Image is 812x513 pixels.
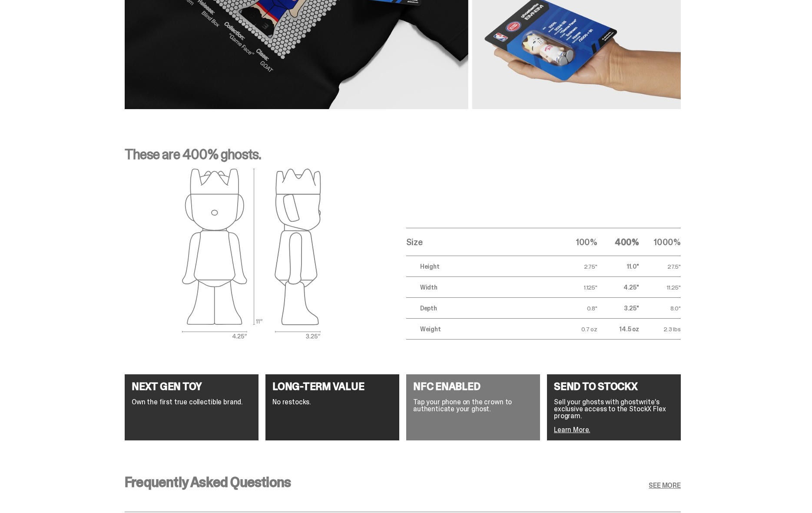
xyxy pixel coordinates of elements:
td: 2.3 lbs [639,319,681,340]
h4: NEXT GEN TOY [132,381,252,392]
td: Height [406,256,556,277]
img: ghost outlines spec [182,168,321,340]
td: 11.25" [639,277,681,298]
td: Depth [406,298,556,319]
p: These are 400% ghosts. [125,147,681,168]
p: Sell your ghosts with ghostwrite’s exclusive access to the StockX Flex program. [554,399,674,420]
td: 8.0" [639,298,681,319]
h4: LONG-TERM VALUE [272,381,392,392]
th: 100% [556,228,597,256]
th: Size [406,228,556,256]
h4: SEND TO STOCKX [554,381,674,392]
th: 1000% [639,228,681,256]
td: 0.7 oz [556,319,597,340]
td: 27.5" [639,256,681,277]
p: Own the first true collectible brand. [132,399,252,406]
td: 3.25" [597,298,639,319]
td: 2.75" [556,256,597,277]
td: 11.0" [597,256,639,277]
h3: Frequently Asked Questions [125,475,291,489]
p: Tap your phone on the crown to authenticate your ghost. [413,399,533,413]
p: No restocks. [272,399,392,406]
td: 14.5 oz [597,319,639,340]
th: 400% [597,228,639,256]
h4: NFC ENABLED [413,381,533,392]
td: Weight [406,319,556,340]
a: SEE MORE [649,482,681,489]
td: Width [406,277,556,298]
a: Learn More. [554,425,590,434]
td: 4.25" [597,277,639,298]
td: 1.125" [556,277,597,298]
td: 0.8" [556,298,597,319]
